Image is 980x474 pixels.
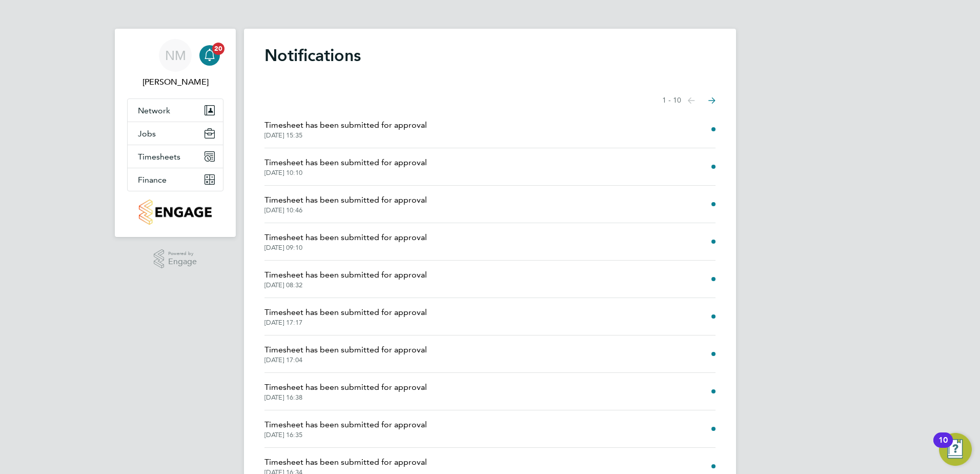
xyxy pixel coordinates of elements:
span: [DATE] 08:32 [264,281,427,289]
a: Powered byEngage [154,249,197,269]
span: [DATE] 15:35 [264,131,427,140]
button: Open Resource Center, 10 new notifications [939,433,972,466]
span: Timesheet has been submitted for approval [264,194,427,206]
a: Timesheet has been submitted for approval[DATE] 16:38 [264,381,427,402]
span: 1 - 10 [662,95,681,106]
button: Network [128,99,223,122]
span: Timesheet has been submitted for approval [264,269,427,281]
span: Timesheet has been submitted for approval [264,381,427,393]
span: [DATE] 16:38 [264,393,427,402]
a: 20 [199,39,220,72]
span: [DATE] 16:35 [264,431,427,439]
span: Timesheets [138,152,180,162]
a: Timesheet has been submitted for approval[DATE] 10:46 [264,194,427,214]
span: [DATE] 09:10 [264,244,427,252]
button: Timesheets [128,145,223,168]
span: [DATE] 17:04 [264,356,427,364]
span: Timesheet has been submitted for approval [264,419,427,431]
span: Timesheet has been submitted for approval [264,344,427,356]
a: Timesheet has been submitted for approval[DATE] 17:17 [264,306,427,327]
nav: Main navigation [115,29,236,237]
a: Timesheet has been submitted for approval[DATE] 15:35 [264,119,427,140]
span: Powered by [168,249,197,258]
button: Finance [128,168,223,191]
span: Timesheet has been submitted for approval [264,156,427,169]
span: NM [165,49,186,62]
span: Timesheet has been submitted for approval [264,456,427,468]
span: Timesheet has been submitted for approval [264,119,427,131]
a: Timesheet has been submitted for approval[DATE] 08:32 [264,269,427,289]
img: countryside-properties-logo-retina.png [139,200,211,225]
span: Timesheet has been submitted for approval [264,306,427,319]
span: [DATE] 10:10 [264,169,427,177]
nav: Select page of notifications list [662,90,716,111]
span: [DATE] 17:17 [264,319,427,327]
button: Jobs [128,122,223,145]
a: Go to home page [127,200,223,225]
span: Network [138,106,170,115]
span: Naomi Mutter [127,76,223,88]
span: Jobs [138,129,156,139]
h1: Notifications [264,45,716,66]
span: Engage [168,258,197,266]
div: 10 [938,440,948,453]
span: 20 [212,43,224,55]
span: [DATE] 10:46 [264,206,427,214]
a: Timesheet has been submitted for approval[DATE] 17:04 [264,344,427,364]
a: NM[PERSON_NAME] [127,39,223,88]
span: Finance [138,175,167,185]
a: Timesheet has been submitted for approval[DATE] 10:10 [264,156,427,177]
a: Timesheet has been submitted for approval[DATE] 09:10 [264,231,427,252]
span: Timesheet has been submitted for approval [264,231,427,244]
a: Timesheet has been submitted for approval[DATE] 16:35 [264,419,427,439]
